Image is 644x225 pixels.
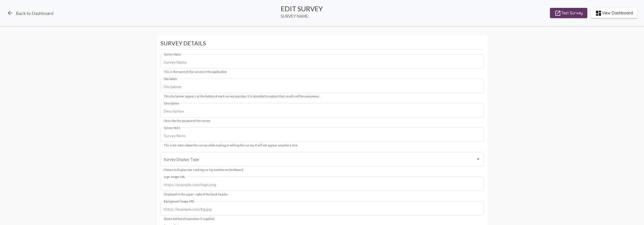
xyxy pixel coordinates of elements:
[164,207,481,211] input: https://example.com/bg.jpg
[164,119,210,123] mat-hint: Describe the purpose of the survey
[595,10,602,17] mat-icon: dashboard
[164,182,481,187] input: https://example.com/logo.png
[164,95,320,98] mat-hint: This disclaimer appears at the bottom of each survey question. It is intended to explain that res...
[164,109,481,113] input: Description
[7,10,53,16] a: Back to Dashboard
[164,193,228,196] mat-hint: Displayed in the upper-right of the kiosk header.
[591,8,637,18] button: View Dashboard
[281,5,323,13] div: Edit Survey
[554,8,583,18] span: Test Survey
[550,8,587,18] button: Test Survey
[554,10,561,17] mat-icon: launch
[164,168,244,172] mat-hint: Choose to display star rankings or top emotion on dashboard.
[164,60,481,64] input: Survey Name
[164,84,481,89] input: Disclaimer
[595,8,633,18] span: View Dashboard
[164,217,215,221] mat-hint: Shown behind all questions if supplied.
[164,133,481,138] input: Survey Note
[281,14,323,19] span: Survey Name:
[7,10,13,16] mat-icon: arrow_back
[164,144,298,147] mat-hint: This is for notes about the survey while making or editing the survey. It will not appear anywher...
[161,40,483,50] mat-card-title: Survey Details
[164,70,227,74] mat-hint: This is the name of the survey in the application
